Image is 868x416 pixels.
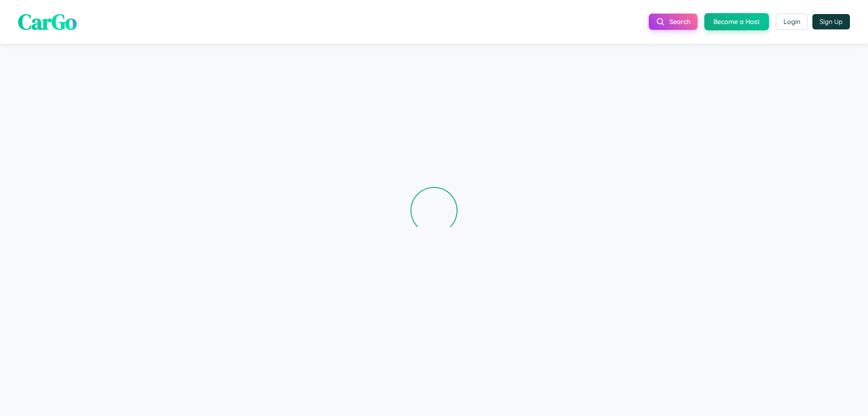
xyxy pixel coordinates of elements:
[704,13,769,30] button: Become a Host
[670,18,690,26] span: Search
[776,14,808,30] button: Login
[18,7,77,37] span: CarGo
[812,14,850,29] button: Sign Up
[649,14,698,30] button: Search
